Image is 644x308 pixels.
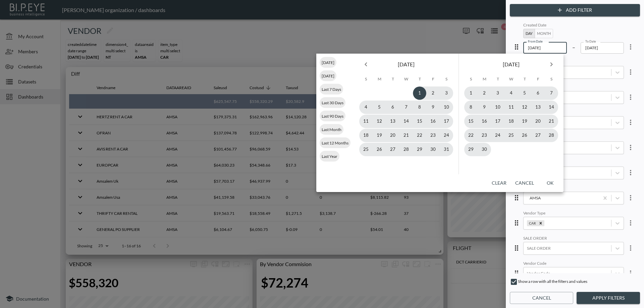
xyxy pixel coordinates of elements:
button: 19 [373,129,386,142]
button: more [624,141,637,154]
button: 23 [478,129,491,142]
button: 9 [478,101,491,114]
div: [DATE] [320,57,336,68]
span: Saturday [440,72,452,86]
span: Wednesday [505,72,517,86]
button: 28 [545,129,558,142]
button: 10 [491,101,504,114]
button: 12 [373,115,386,128]
button: 16 [426,115,440,128]
span: Saturday [545,72,557,86]
div: Remove CAR [537,220,544,226]
button: 6 [386,101,399,114]
button: 16 [478,115,491,128]
button: 20 [531,115,545,128]
button: Clear [488,177,510,189]
button: 8 [413,101,426,114]
div: Last 7 Days [320,84,343,95]
button: more [624,116,637,129]
button: more [624,216,637,230]
button: 7 [399,101,413,114]
div: CAR [527,220,537,226]
span: Thursday [414,72,426,86]
span: Tuesday [492,72,504,86]
div: SALE ORDER [523,236,624,242]
span: Monday [373,72,385,86]
button: more [624,90,637,104]
button: 31 [440,143,453,156]
div: 2025-05-012025-08-17 [523,22,637,54]
button: 11 [504,101,518,114]
button: 8 [464,101,478,114]
div: Vendor Type [523,210,624,217]
button: 2 [426,86,440,100]
div: Created Date [523,22,624,29]
span: [DATE] [320,73,336,78]
button: Month [535,29,553,38]
button: 9 [426,101,440,114]
button: 25 [504,129,518,142]
div: TOUR CODE [523,135,624,141]
button: 15 [413,115,426,128]
span: [DATE] [398,60,415,69]
button: 14 [399,115,413,128]
button: 11 [359,115,373,128]
input: YYYY-MM-DD [523,42,567,54]
div: Last 12 Months [320,137,351,148]
p: – [572,43,575,51]
span: Last 12 Months [320,140,351,145]
button: 25 [359,143,373,156]
span: Wednesday [400,72,412,86]
div: Last 30 Days [320,97,345,108]
label: From Date [528,39,543,44]
button: 3 [491,86,504,100]
button: more [624,266,637,280]
button: 22 [413,129,426,142]
span: Thursday [519,72,531,86]
div: Show a row with all the filters and values [510,278,640,289]
span: Tuesday [387,72,399,86]
button: 3 [440,86,453,100]
button: more [624,65,637,79]
button: 19 [518,115,531,128]
button: 17 [491,115,504,128]
button: Previous month [359,58,373,71]
span: Sunday [360,72,372,86]
button: 26 [373,143,386,156]
button: 10 [440,101,453,114]
button: Apply Filters [577,292,640,304]
div: MANAGER [523,60,624,66]
div: CAR [523,210,637,230]
button: 20 [386,129,399,142]
span: [DATE] [503,60,520,69]
button: 4 [504,86,518,100]
span: Last 7 Days [320,87,343,92]
button: 7 [545,86,558,100]
button: 30 [478,143,491,156]
div: NT [523,135,637,154]
div: Item Id [523,110,624,116]
button: 21 [399,129,413,142]
div: CARRIER ID [523,160,624,167]
span: Last 30 Days [320,100,345,105]
button: Add Filter [510,4,640,16]
button: more [624,241,637,255]
button: 27 [531,129,545,142]
span: Friday [532,72,544,86]
label: To Date [585,39,596,44]
div: Last Year [320,151,339,162]
button: Next month [545,58,558,71]
button: Cancel [510,292,573,304]
button: Cancel [513,177,537,189]
span: Last Month [320,127,343,132]
button: 1 [413,86,426,100]
button: 4 [359,101,373,114]
button: 2 [478,86,491,100]
button: more [624,40,637,54]
div: AMSA [527,194,596,202]
button: 5 [518,86,531,100]
button: 18 [359,129,373,142]
span: Last 90 Days [320,114,345,119]
button: 30 [426,143,440,156]
button: Day [523,29,535,38]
